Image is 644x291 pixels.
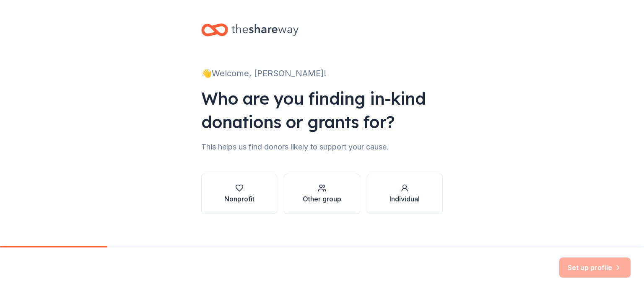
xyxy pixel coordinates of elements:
div: Individual [390,194,420,204]
div: Nonprofit [224,194,254,204]
button: Individual [367,174,443,214]
button: Nonprofit [201,174,277,214]
button: Other group [284,174,360,214]
div: Who are you finding in-kind donations or grants for? [201,87,443,134]
div: 👋 Welcome, [PERSON_NAME]! [201,67,443,80]
div: This helps us find donors likely to support your cause. [201,140,443,154]
div: Other group [303,194,341,204]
